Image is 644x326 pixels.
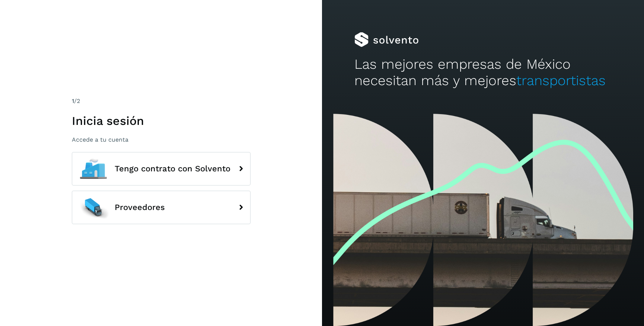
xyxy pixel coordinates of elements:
span: Proveedores [115,203,165,212]
span: 1 [72,97,74,104]
div: /2 [72,97,251,106]
h1: Inicia sesión [72,114,251,128]
button: Tengo contrato con Solvento [72,152,251,185]
h2: Las mejores empresas de México necesitan más y mejores [354,56,612,89]
span: Tengo contrato con Solvento [115,164,230,173]
button: Proveedores [72,191,251,224]
span: transportistas [516,72,606,88]
p: Accede a tu cuenta [72,136,251,143]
